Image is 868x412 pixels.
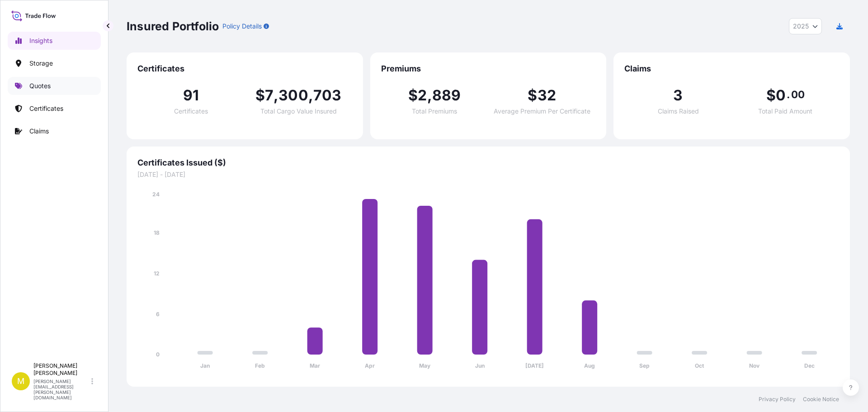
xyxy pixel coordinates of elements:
[8,99,101,118] a: Certificates
[639,362,650,369] tspan: Sep
[33,362,90,377] p: [PERSON_NAME] [PERSON_NAME]
[418,88,427,103] span: 2
[127,19,219,33] p: Insured Portfolio
[255,362,265,369] tspan: Feb
[29,127,49,136] p: Claims
[408,88,418,103] span: $
[154,229,160,236] tspan: 18
[154,270,160,277] tspan: 12
[584,362,595,369] tspan: Aug
[381,63,596,74] span: Premiums
[758,108,812,114] span: Total Paid Amount
[412,108,457,114] span: Total Premiums
[156,351,160,358] tspan: 0
[8,122,101,140] a: Claims
[200,362,210,369] tspan: Jan
[673,88,683,103] span: 3
[17,377,24,386] span: M
[766,88,776,103] span: $
[789,18,822,34] button: Year Selector
[8,77,101,95] a: Quotes
[29,59,53,68] p: Storage
[525,362,544,369] tspan: [DATE]
[274,88,278,103] span: ,
[174,108,208,114] span: Certificates
[29,81,51,90] p: Quotes
[494,108,590,114] span: Average Premium Per Certificate
[791,91,805,98] span: 00
[432,88,461,103] span: 889
[265,88,274,103] span: 7
[538,88,556,103] span: 32
[313,88,342,103] span: 703
[137,170,839,179] span: [DATE] - [DATE]
[8,32,101,50] a: Insights
[804,362,815,369] tspan: Dec
[419,362,431,369] tspan: May
[475,362,485,369] tspan: Jun
[137,157,839,168] span: Certificates Issued ($)
[427,88,432,103] span: ,
[222,22,262,31] p: Policy Details
[365,362,375,369] tspan: Apr
[33,379,90,400] p: [PERSON_NAME][EMAIL_ADDRESS][PERSON_NAME][DOMAIN_NAME]
[152,191,160,198] tspan: 24
[695,362,704,369] tspan: Oct
[255,88,265,103] span: $
[793,22,809,31] span: 2025
[759,396,796,403] a: Privacy Policy
[8,54,101,72] a: Storage
[308,88,313,103] span: ,
[310,362,320,369] tspan: Mar
[183,88,199,103] span: 91
[29,36,52,45] p: Insights
[156,311,160,317] tspan: 6
[137,63,352,74] span: Certificates
[278,88,308,103] span: 300
[658,108,699,114] span: Claims Raised
[787,91,790,98] span: .
[528,88,537,103] span: $
[624,63,839,74] span: Claims
[803,396,839,403] a: Cookie Notice
[260,108,337,114] span: Total Cargo Value Insured
[29,104,63,113] p: Certificates
[749,362,760,369] tspan: Nov
[776,88,786,103] span: 0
